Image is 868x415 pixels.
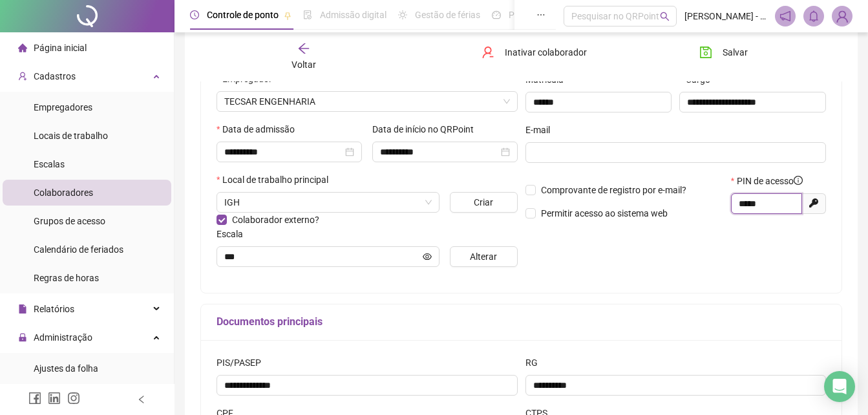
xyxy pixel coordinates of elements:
span: lock [18,333,27,342]
button: Criar [450,192,517,213]
span: dashboard [492,10,501,19]
span: Colaborador externo? [232,215,319,225]
span: eye [423,252,432,261]
span: Página inicial [34,43,87,53]
span: linkedin [48,392,61,405]
span: arrow-left [297,42,310,55]
span: bell [808,10,820,22]
span: home [18,43,27,52]
span: Alterar [470,250,497,264]
span: Criar [474,195,493,209]
span: Gestão de férias [415,10,480,20]
span: user-add [18,72,27,81]
button: Salvar [690,42,757,63]
span: Salvar [723,45,748,59]
span: Comprovante de registro por e-mail? [541,185,686,195]
span: Ajustes da folha [34,363,98,374]
button: Inativar colaborador [472,42,597,63]
span: Colaboradores [34,187,93,198]
span: pushpin [284,12,291,19]
span: Relatórios [34,304,74,314]
label: Local de trabalho principal [217,173,337,187]
span: TECSAR ENGENHARIA LTDA [224,92,510,111]
span: PIN de acesso [737,174,803,188]
span: Empregadores [34,102,92,112]
span: Permitir acesso ao sistema web [541,208,668,218]
span: Calendário de feriados [34,244,123,255]
span: save [699,46,712,59]
span: search [660,12,670,21]
span: sun [398,10,407,19]
span: clock-circle [190,10,199,19]
h5: Documentos principais [217,314,826,330]
span: Cadastros [34,71,76,81]
span: Regras de horas [34,273,99,283]
span: left [137,395,146,404]
label: E-mail [525,123,558,137]
span: Controle de ponto [207,10,279,20]
span: file [18,304,27,314]
span: Grupos de acesso [34,216,105,226]
span: [PERSON_NAME] - Tecsar Engenharia [684,9,767,23]
span: user-delete [482,46,494,59]
span: notification [779,10,791,22]
label: Escala [217,227,251,241]
span: Painel do DP [509,10,559,20]
label: Data de admissão [217,122,303,136]
div: Open Intercom Messenger [824,371,855,402]
span: Admissão digital [320,10,386,20]
span: file-done [303,10,312,19]
span: Escalas [34,159,65,169]
span: ellipsis [536,10,545,19]
img: 85294 [832,6,852,26]
span: facebook [28,392,41,405]
span: Locais de trabalho [34,131,108,141]
span: Inativar colaborador [505,45,587,59]
span: IGH [224,193,432,212]
label: Data de início no QRPoint [372,122,482,136]
label: RG [525,356,546,370]
label: PIS/PASEP [217,356,270,370]
span: Administração [34,332,92,343]
span: Voltar [291,59,316,70]
span: info-circle [794,176,803,185]
span: instagram [67,392,80,405]
button: Alterar [450,246,517,267]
